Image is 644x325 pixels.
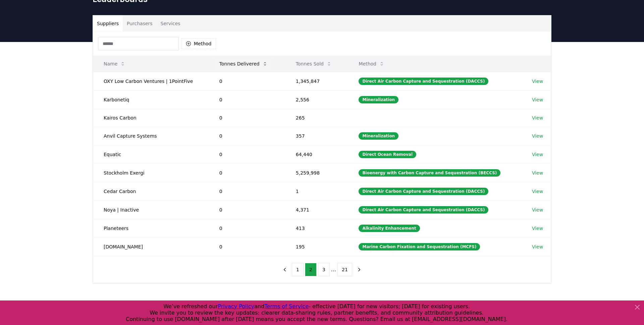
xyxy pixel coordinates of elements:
[359,206,488,214] div: Direct Air Carbon Capture and Sequestration (DACCS)
[359,151,416,158] div: Direct Ocean Removal
[318,263,330,276] button: 3
[359,78,488,85] div: Direct Air Carbon Capture and Sequestration (DACCS)
[93,15,123,32] button: Suppliers
[532,170,543,176] a: View
[209,90,285,109] td: 0
[285,90,348,109] td: 2,556
[359,132,398,140] div: Mineralization
[359,188,488,195] div: Direct Air Carbon Capture and Sequestration (DACCS)
[157,15,184,32] button: Services
[209,237,285,256] td: 0
[532,206,543,213] a: View
[353,57,390,71] button: Method
[305,263,317,276] button: 2
[209,182,285,200] td: 0
[285,164,348,182] td: 5,259,998
[93,182,209,200] td: Cedar Carbon
[532,225,543,232] a: View
[93,237,209,256] td: [DOMAIN_NAME]
[209,164,285,182] td: 0
[285,200,348,219] td: 4,371
[93,109,209,127] td: Kairos Carbon
[209,219,285,237] td: 0
[279,263,290,276] button: previous page
[532,243,543,250] a: View
[93,145,209,164] td: Equatic
[331,266,336,274] li: ...
[98,57,131,71] button: Name
[292,263,304,276] button: 1
[285,72,348,90] td: 1,345,847
[285,127,348,145] td: 357
[285,237,348,256] td: 195
[93,200,209,219] td: Noya | Inactive
[532,151,543,158] a: View
[285,109,348,127] td: 265
[209,127,285,145] td: 0
[93,164,209,182] td: Stockholm Exergi
[532,133,543,139] a: View
[290,57,337,71] button: Tonnes Sold
[123,15,157,32] button: Purchasers
[285,182,348,200] td: 1
[209,109,285,127] td: 0
[359,225,420,232] div: Alkalinity Enhancement
[337,263,352,276] button: 21
[285,219,348,237] td: 413
[359,169,500,177] div: Bioenergy with Carbon Capture and Sequestration (BECCS)
[93,90,209,109] td: Karbonetiq
[181,38,216,49] button: Method
[93,219,209,237] td: Planeteers
[93,127,209,145] td: Anvil Capture Systems
[285,145,348,164] td: 64,440
[93,72,209,90] td: OXY Low Carbon Ventures | 1PointFive
[209,72,285,90] td: 0
[532,96,543,103] a: View
[532,78,543,85] a: View
[209,200,285,219] td: 0
[214,57,273,71] button: Tonnes Delivered
[532,114,543,121] a: View
[532,188,543,195] a: View
[209,145,285,164] td: 0
[354,263,365,276] button: next page
[359,243,480,250] div: Marine Carbon Fixation and Sequestration (MCFS)
[359,96,398,103] div: Mineralization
